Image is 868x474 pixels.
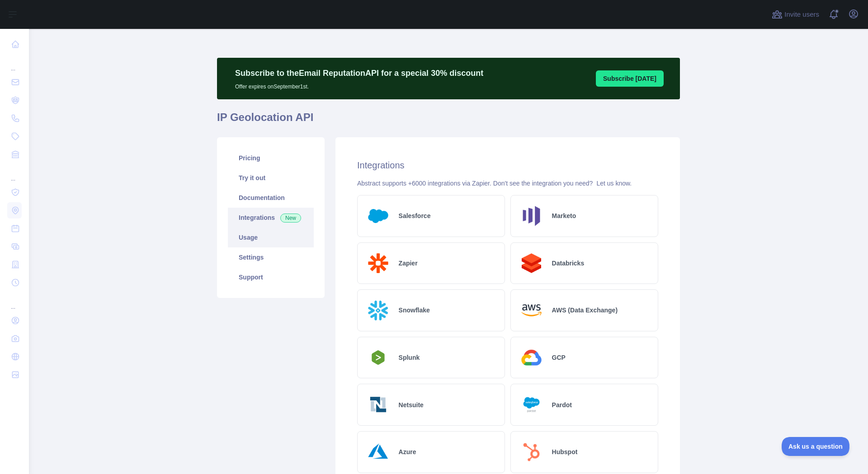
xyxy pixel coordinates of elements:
[518,391,545,418] img: Logo
[518,439,545,465] img: Logo
[280,214,301,223] span: New
[552,353,566,362] h2: GCP
[228,188,314,208] a: Documentation
[228,148,314,168] a: Pricing
[228,168,314,188] a: Try it out
[235,79,483,90] p: Offer expires on September 1st.
[552,211,576,220] h2: Marketo
[365,297,392,324] img: Logo
[228,267,314,287] a: Support
[518,203,545,229] img: Logo
[552,259,585,268] h2: Databricks
[365,348,392,367] img: Logo
[365,439,392,465] img: Logo
[552,447,578,456] h2: Hubspot
[399,400,424,409] h2: Netsuite
[228,247,314,267] a: Settings
[518,344,545,371] img: Logo
[365,203,392,229] img: Logo
[228,208,314,228] a: Integrations New
[357,159,658,172] h2: Integrations
[399,353,420,362] h2: Splunk
[399,259,418,268] h2: Zapier
[596,70,664,87] button: Subscribe [DATE]
[228,228,314,247] a: Usage
[399,211,431,220] h2: Salesforce
[7,54,22,72] div: ...
[399,306,430,315] h2: Snowflake
[552,306,618,315] h2: AWS (Data Exchange)
[357,179,658,188] div: Abstract supports +6000 integrations via Zapier. Don't see the integration you need?
[7,293,22,311] div: ...
[596,180,632,187] a: Let us know.
[365,391,392,418] img: Logo
[365,250,392,277] img: Logo
[217,110,680,132] h1: IP Geolocation API
[770,7,821,22] button: Invite users
[399,447,416,456] h2: Azure
[552,400,572,409] h2: Pardot
[518,297,545,324] img: Logo
[784,9,819,20] span: Invite users
[782,437,850,456] iframe: Toggle Customer Support
[235,67,483,79] p: Subscribe to the Email Reputation API for a special 30 % discount
[518,250,545,277] img: Logo
[7,164,22,182] div: ...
